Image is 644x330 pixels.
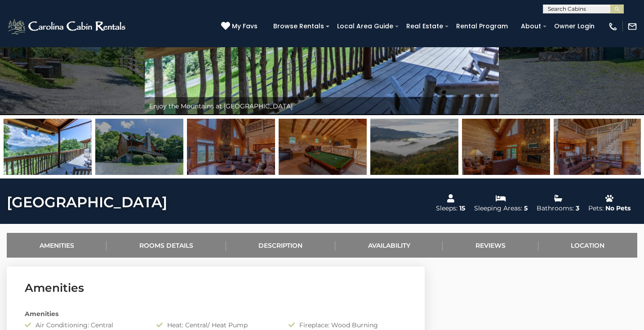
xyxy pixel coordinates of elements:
a: About [516,19,546,33]
div: Heat: Central/ Heat Pump [150,321,281,330]
a: Amenities [7,233,107,258]
a: Rental Program [452,19,512,33]
span: My Favs [232,22,258,31]
h3: Amenities [25,280,407,296]
img: mail-regular-white.png [627,22,637,31]
div: Enjoy the Mountains at [GEOGRAPHIC_DATA] [145,97,499,115]
a: Browse Rentals [269,19,329,33]
div: Air Conditioning: Central [18,321,150,330]
div: Amenities [18,309,413,318]
img: 163466703 [4,119,92,175]
img: phone-regular-white.png [608,22,618,31]
img: 163466672 [462,119,550,175]
a: Location [538,233,637,258]
img: 163466707 [95,119,183,175]
img: White-1-2.png [7,18,128,36]
a: Reviews [443,233,538,258]
img: 163466673 [554,119,642,175]
a: Real Estate [402,19,448,33]
img: 163466671 [370,119,458,175]
a: Local Area Guide [333,19,398,33]
a: Description [226,233,335,258]
a: My Favs [221,22,260,31]
a: Rooms Details [107,233,226,258]
img: 163466697 [279,119,367,175]
a: Availability [335,233,443,258]
img: 163466674 [187,119,275,175]
a: Owner Login [550,19,599,33]
div: Fireplace: Wood Burning [282,321,413,330]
